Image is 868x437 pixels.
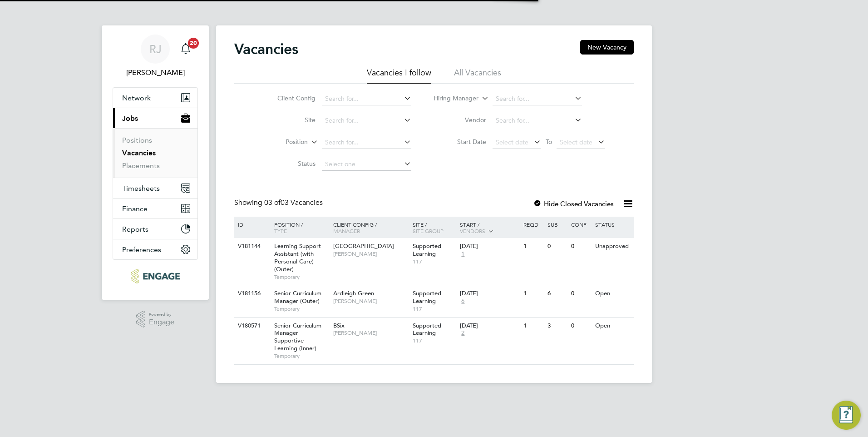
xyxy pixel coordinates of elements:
label: Vendor [434,116,486,124]
span: Select date [560,138,592,146]
span: 117 [413,337,456,344]
a: Go to home page [113,269,198,283]
div: Status [593,217,632,232]
div: 1 [521,318,545,334]
div: Jobs [113,128,197,178]
button: Network [113,88,197,108]
div: 0 [569,238,592,255]
a: Placements [122,161,160,170]
span: Temporary [274,305,329,313]
span: Ardleigh Green [333,289,374,297]
a: Positions [122,136,152,144]
button: Preferences [113,239,197,259]
div: Conf [569,217,592,232]
span: Site Group [413,227,444,234]
span: 117 [413,305,456,313]
span: Preferences [122,245,161,254]
div: Showing [234,198,325,208]
span: [PERSON_NAME] [333,329,408,337]
button: Jobs [113,108,197,128]
span: Type [274,227,287,234]
label: Client Config [263,94,316,102]
span: Engage [149,318,174,326]
div: Site / [410,217,458,238]
input: Select one [322,158,411,171]
span: Vendors [460,227,485,234]
a: 20 [177,35,195,64]
span: RJ [149,43,162,55]
span: Temporary [274,353,329,360]
span: [PERSON_NAME] [333,250,408,258]
div: 1 [521,285,545,302]
button: Finance [113,199,197,218]
div: 0 [545,238,569,255]
a: Powered byEngage [136,311,175,328]
img: ncclondon-logo-retina.png [131,269,179,283]
span: Timesheets [122,184,160,193]
li: All Vacancies [454,67,501,84]
a: Vacancies [122,149,156,157]
span: 20 [188,38,199,49]
span: 03 Vacancies [264,198,323,207]
div: 0 [569,318,592,334]
span: Finance [122,204,148,213]
div: V181156 [236,285,267,302]
input: Search for... [322,136,411,149]
div: Client Config / [331,217,410,238]
span: 03 of [264,198,281,207]
span: Manager [333,227,360,234]
span: 6 [460,298,466,305]
span: 1 [460,250,466,258]
div: 6 [545,285,569,302]
label: Hide Closed Vacancies [533,199,614,208]
span: 2 [460,329,466,337]
span: Supported Learning [413,322,441,337]
span: 117 [413,258,456,265]
a: RJ[PERSON_NAME] [113,35,198,78]
button: Engage Resource Center [832,401,861,430]
span: Senior Curriculum Manager Supportive Learning (Inner) [274,322,321,353]
label: Hiring Manager [426,94,478,103]
button: Reports [113,219,197,239]
span: [GEOGRAPHIC_DATA] [333,242,394,250]
span: Senior Curriculum Manager (Outer) [274,289,321,305]
div: 1 [521,238,545,255]
span: Select date [496,138,528,146]
input: Search for... [322,114,411,127]
span: Supported Learning [413,242,441,258]
div: 3 [545,318,569,334]
span: Reports [122,225,148,233]
input: Search for... [493,114,582,127]
div: Position / [267,217,331,238]
input: Search for... [493,93,582,105]
label: Status [263,159,316,168]
label: Start Date [434,138,486,146]
span: Rachel Johnson [113,67,198,78]
div: Unapproved [593,238,632,255]
li: Vacancies I follow [367,67,431,84]
span: Temporary [274,273,329,281]
div: [DATE] [460,322,519,330]
div: Sub [545,217,569,232]
button: New Vacancy [580,40,634,55]
div: ID [236,217,267,232]
span: [PERSON_NAME] [333,298,408,305]
div: [DATE] [460,290,519,298]
span: Learning Support Assistant (with Personal Care) (Outer) [274,242,321,273]
span: Jobs [122,114,138,123]
label: Site [263,116,316,124]
div: [DATE] [460,243,519,250]
label: Position [256,138,308,147]
div: 0 [569,285,592,302]
nav: Main navigation [102,25,209,300]
div: Start / [458,217,521,239]
div: V181144 [236,238,267,255]
button: Timesheets [113,178,197,198]
span: Network [122,94,151,102]
div: Reqd [521,217,545,232]
span: To [543,136,555,148]
span: Supported Learning [413,289,441,305]
div: Open [593,318,632,334]
h2: Vacancies [234,40,298,58]
div: Open [593,285,632,302]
